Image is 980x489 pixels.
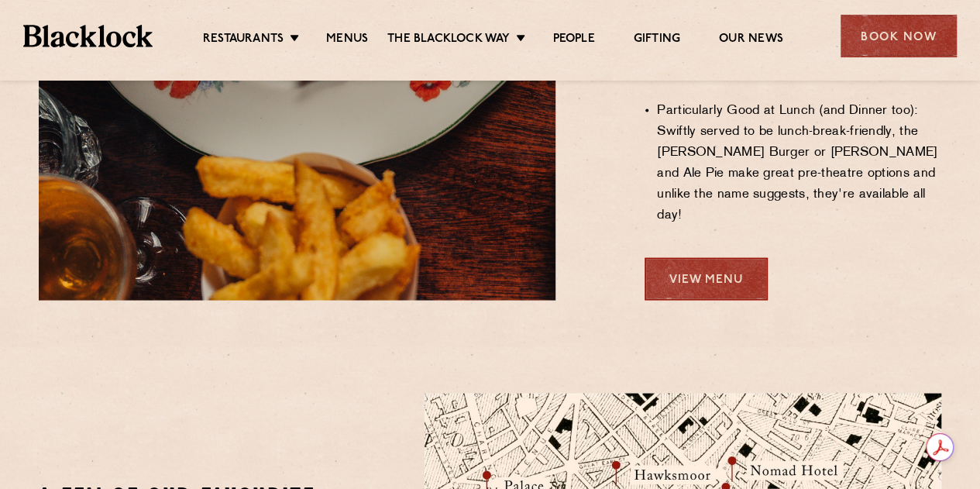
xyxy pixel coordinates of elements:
img: BL_Textured_Logo-footer-cropped.svg [23,25,153,46]
a: Our News [719,32,783,49]
a: Restaurants [203,32,284,49]
div: Book Now [841,15,957,57]
a: View Menu [645,257,768,300]
a: Gifting [634,32,680,49]
a: The Blacklock Way [387,32,510,49]
li: Particularly Good at Lunch (and Dinner too): Swiftly served to be lunch-break-friendly, the [PERS... [657,100,941,226]
a: Menus [326,32,368,49]
a: People [552,32,594,49]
